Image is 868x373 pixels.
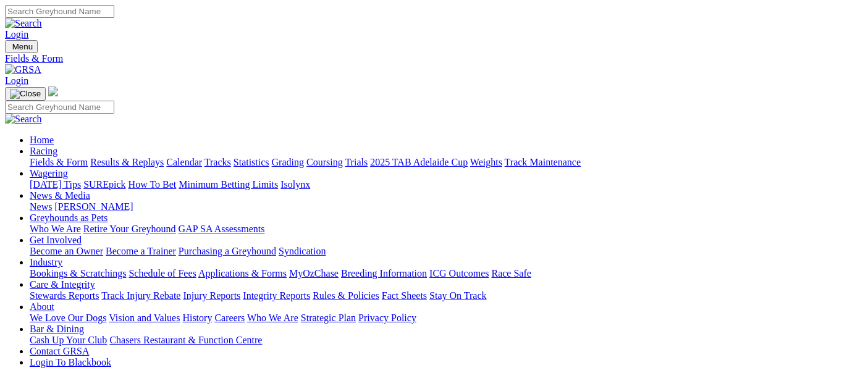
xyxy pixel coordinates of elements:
a: [DATE] Tips [30,179,81,190]
a: Fields & Form [5,53,863,64]
a: We Love Our Dogs [30,312,106,323]
div: Care & Integrity [30,290,863,301]
a: 2025 TAB Adelaide Cup [370,157,468,167]
input: Search [5,101,114,114]
a: SUREpick [83,179,125,190]
a: MyOzChase [289,268,339,279]
a: Results & Replays [90,157,164,167]
a: Stewards Reports [30,290,99,301]
a: Greyhounds as Pets [30,212,107,223]
a: Bar & Dining [30,324,84,334]
a: About [30,301,54,312]
div: Industry [30,268,863,279]
a: Who We Are [30,224,81,234]
div: About [30,312,863,324]
a: Track Maintenance [505,157,581,167]
input: Search [5,5,114,18]
span: Menu [12,42,33,51]
a: Contact GRSA [30,346,89,356]
a: Who We Are [247,312,298,323]
a: News [30,201,52,212]
a: History [182,312,212,323]
a: Statistics [234,157,269,167]
a: Careers [214,312,245,323]
div: Racing [30,157,863,168]
button: Toggle navigation [5,40,38,53]
a: Home [30,135,54,145]
a: Schedule of Fees [129,268,196,279]
a: Grading [272,157,304,167]
a: News & Media [30,190,90,201]
a: Calendar [166,157,202,167]
a: Coursing [306,157,343,167]
a: Strategic Plan [301,312,356,323]
a: Get Involved [30,235,82,245]
div: Get Involved [30,246,863,257]
a: Racing [30,146,57,156]
a: ICG Outcomes [429,268,489,279]
a: Become a Trainer [106,246,176,256]
a: Privacy Policy [358,312,416,323]
img: Search [5,18,42,29]
img: Search [5,114,42,125]
a: Retire Your Greyhound [83,224,176,234]
div: Bar & Dining [30,335,863,346]
a: Race Safe [491,268,531,279]
a: Become an Owner [30,246,103,256]
img: logo-grsa-white.png [48,86,58,96]
a: GAP SA Assessments [179,224,265,234]
div: Greyhounds as Pets [30,224,863,235]
a: Weights [470,157,502,167]
a: Trials [345,157,368,167]
a: Syndication [279,246,326,256]
a: Rules & Policies [313,290,379,301]
a: How To Bet [129,179,177,190]
div: Wagering [30,179,863,190]
a: Breeding Information [341,268,427,279]
img: Close [10,89,41,99]
a: Purchasing a Greyhound [179,246,276,256]
a: Bookings & Scratchings [30,268,126,279]
a: Injury Reports [183,290,240,301]
button: Toggle navigation [5,87,46,101]
a: Integrity Reports [243,290,310,301]
a: Vision and Values [109,312,180,323]
img: GRSA [5,64,41,75]
a: Login To Blackbook [30,357,111,367]
a: Care & Integrity [30,279,95,290]
a: Applications & Forms [198,268,287,279]
a: Industry [30,257,62,267]
a: Fact Sheets [382,290,427,301]
div: News & Media [30,201,863,212]
a: Minimum Betting Limits [179,179,278,190]
a: Tracks [204,157,231,167]
a: Isolynx [280,179,310,190]
a: Fields & Form [30,157,88,167]
a: Stay On Track [429,290,486,301]
a: Wagering [30,168,68,178]
a: Login [5,75,28,86]
a: [PERSON_NAME] [54,201,133,212]
a: Login [5,29,28,40]
a: Chasers Restaurant & Function Centre [109,335,262,345]
a: Cash Up Your Club [30,335,107,345]
a: Track Injury Rebate [101,290,180,301]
